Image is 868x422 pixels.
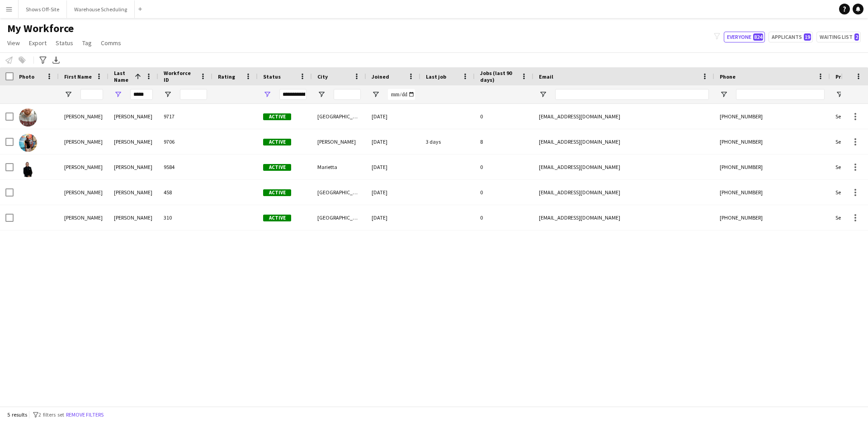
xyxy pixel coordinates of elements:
span: Last Name [114,70,131,83]
div: 8 [475,129,533,154]
div: [PERSON_NAME] [108,180,158,205]
button: Open Filter Menu [64,90,72,98]
div: [EMAIL_ADDRESS][DOMAIN_NAME] [533,205,714,230]
div: [PERSON_NAME] [312,129,366,154]
img: Pedro Moore [19,159,37,177]
div: 0 [475,155,533,179]
button: Open Filter Menu [164,90,172,98]
a: View [4,37,24,49]
button: Applicants19 [769,32,813,42]
span: My Workforce [7,22,74,35]
div: [EMAIL_ADDRESS][DOMAIN_NAME] [533,104,714,129]
span: View [7,39,20,47]
span: 824 [753,33,763,41]
div: 3 days [420,129,475,154]
span: Status [56,39,73,47]
span: City [317,73,328,80]
span: First Name [64,73,92,80]
div: [DATE] [366,129,420,154]
span: Last job [426,73,446,80]
a: Comms [97,37,125,49]
div: [PERSON_NAME] [59,129,108,154]
div: [PERSON_NAME] [59,155,108,179]
div: [PERSON_NAME] [59,205,108,230]
input: Last Name Filter Input [130,89,153,100]
span: Email [539,73,553,80]
a: Tag [79,37,95,49]
div: [PHONE_NUMBER] [714,205,830,230]
button: Open Filter Menu [720,90,728,98]
div: 0 [475,180,533,205]
button: Everyone824 [724,32,765,42]
div: [DATE] [366,104,420,129]
div: [PHONE_NUMBER] [714,180,830,205]
input: Email Filter Input [555,89,709,100]
div: [PHONE_NUMBER] [714,129,830,154]
img: Garrett Moore [19,108,37,127]
div: [DATE] [366,180,420,205]
div: 9584 [158,155,212,179]
button: Remove filters [64,410,105,420]
span: 2 filters set [38,411,64,418]
div: [DATE] [366,205,420,230]
input: Workforce ID Filter Input [180,89,207,100]
div: [PERSON_NAME] [108,129,158,154]
span: Active [263,189,291,196]
div: [DATE] [366,155,420,179]
span: Phone [720,73,736,80]
span: Comms [101,39,121,47]
div: [EMAIL_ADDRESS][DOMAIN_NAME] [533,155,714,179]
div: [PERSON_NAME] [108,205,158,230]
button: Waiting list2 [816,32,861,42]
span: Workforce ID [164,70,196,83]
div: 9706 [158,129,212,154]
input: Joined Filter Input [388,89,415,100]
input: City Filter Input [334,89,361,100]
button: Open Filter Menu [317,90,325,98]
div: 0 [475,205,533,230]
span: Jobs (last 90 days) [480,70,517,83]
img: Gregory Moore [19,134,37,152]
input: First Name Filter Input [80,89,103,100]
span: Photo [19,73,34,80]
button: Shows Off-Site [19,0,67,18]
span: Tag [82,39,92,47]
app-action-btn: Export XLSX [51,55,61,66]
div: 9717 [158,104,212,129]
span: Active [263,164,291,171]
div: 310 [158,205,212,230]
div: [PERSON_NAME] [59,104,108,129]
div: [GEOGRAPHIC_DATA] [312,180,366,205]
span: Rating [218,73,235,80]
button: Open Filter Menu [835,90,844,98]
span: Active [263,139,291,145]
app-action-btn: Advanced filters [38,55,48,66]
span: Active [263,113,291,120]
div: [GEOGRAPHIC_DATA] [312,104,366,129]
div: [EMAIL_ADDRESS][DOMAIN_NAME] [533,129,714,154]
span: 19 [804,33,811,41]
div: Marietta [312,155,366,179]
button: Open Filter Menu [539,90,547,98]
div: 0 [475,104,533,129]
input: Phone Filter Input [736,89,825,100]
span: Export [29,39,47,47]
button: Open Filter Menu [372,90,380,98]
div: [EMAIL_ADDRESS][DOMAIN_NAME] [533,180,714,205]
a: Export [25,37,50,49]
div: [PERSON_NAME] [59,180,108,205]
button: Open Filter Menu [114,90,122,98]
a: Status [52,37,77,49]
span: Profile [835,73,854,80]
button: Open Filter Menu [263,90,271,98]
div: [PERSON_NAME] [108,104,158,129]
div: [PERSON_NAME] [108,155,158,179]
div: [GEOGRAPHIC_DATA] [312,205,366,230]
button: Warehouse Scheduling [67,0,135,18]
div: [PHONE_NUMBER] [714,104,830,129]
span: Active [263,215,291,221]
span: Joined [372,73,389,80]
span: Status [263,73,281,80]
div: [PHONE_NUMBER] [714,155,830,179]
div: 458 [158,180,212,205]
